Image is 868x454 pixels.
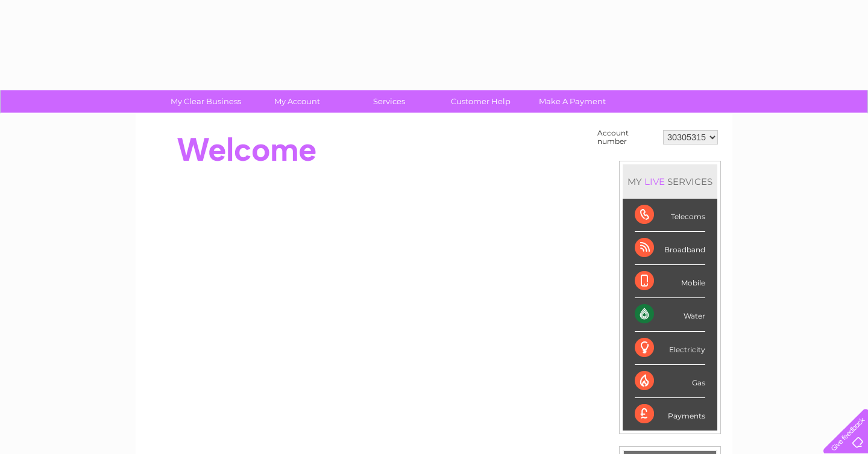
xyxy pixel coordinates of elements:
[635,232,705,265] div: Broadband
[523,90,622,113] a: Make A Payment
[642,176,667,187] div: LIVE
[594,126,660,149] td: Account number
[635,398,705,431] div: Payments
[248,90,347,113] a: My Account
[339,90,439,113] a: Services
[635,332,705,365] div: Electricity
[156,90,256,113] a: My Clear Business
[623,164,717,199] div: MY SERVICES
[635,365,705,398] div: Gas
[635,199,705,232] div: Telecoms
[635,265,705,298] div: Mobile
[431,90,530,113] a: Customer Help
[635,298,705,331] div: Water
